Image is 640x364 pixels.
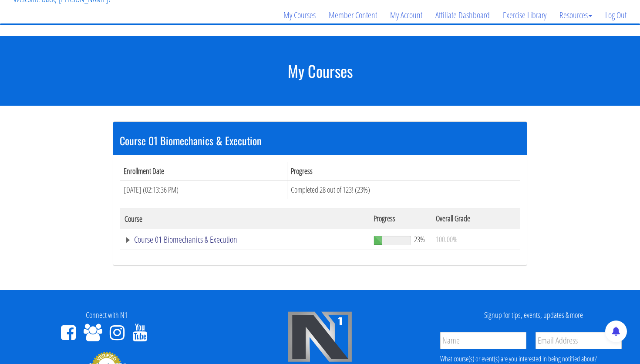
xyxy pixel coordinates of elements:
h4: Connect with N1 [7,311,207,320]
td: Completed 28 out of 123! (23%) [287,180,520,199]
th: Overall Grade [431,208,520,229]
h3: Course 01 Biomechanics & Execution [120,135,520,146]
h4: Signup for tips, events, updates & more [433,311,633,320]
td: [DATE] (02:13:36 PM) [120,180,287,199]
div: What course(s) or event(s) are you interested in being notified about? [440,354,622,364]
td: 100.00% [431,229,520,250]
a: Course 01 Biomechanics & Execution [125,235,365,244]
input: Name [440,332,526,349]
input: Email Address [536,332,622,349]
th: Progress [369,208,431,229]
th: Course [120,208,369,229]
span: 23% [414,234,425,244]
th: Enrollment Date [120,162,287,180]
th: Progress [287,162,520,180]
